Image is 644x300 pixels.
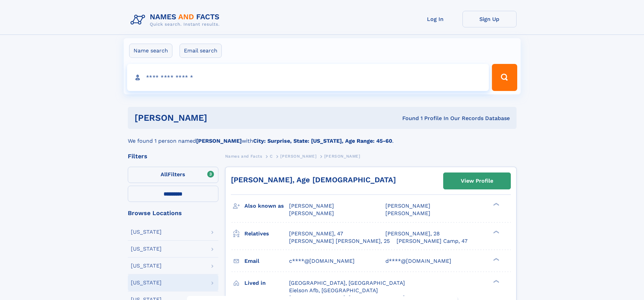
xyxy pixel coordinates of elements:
[180,44,222,58] label: Email search
[289,230,343,237] a: [PERSON_NAME], 47
[128,153,218,159] div: Filters
[196,138,242,144] b: [PERSON_NAME]
[128,167,218,183] label: Filters
[225,152,262,160] a: Names and Facts
[244,228,289,239] h3: Relatives
[492,279,500,283] div: ❯
[131,246,162,252] div: [US_STATE]
[324,154,360,159] span: [PERSON_NAME]
[270,152,273,160] a: C
[289,237,390,245] a: [PERSON_NAME] [PERSON_NAME], 25
[161,171,168,178] span: All
[253,138,392,144] b: City: Surprise, State: [US_STATE], Age Range: 45-60
[128,210,218,216] div: Browse Locations
[289,287,378,294] span: Eielson Afb, [GEOGRAPHIC_DATA]
[289,280,405,286] span: [GEOGRAPHIC_DATA], [GEOGRAPHIC_DATA]
[492,257,500,261] div: ❯
[492,230,500,234] div: ❯
[244,277,289,289] h3: Lived in
[444,173,510,189] a: View Profile
[461,173,493,189] div: View Profile
[385,210,430,216] span: [PERSON_NAME]
[131,229,162,235] div: [US_STATE]
[127,64,489,91] input: search input
[305,115,510,122] div: Found 1 Profile In Our Records Database
[244,255,289,267] h3: Email
[385,203,430,209] span: [PERSON_NAME]
[131,263,162,269] div: [US_STATE]
[128,11,225,29] img: Logo Names and Facts
[280,152,316,160] a: [PERSON_NAME]
[231,176,396,184] a: [PERSON_NAME], Age [DEMOGRAPHIC_DATA]
[462,11,517,27] a: Sign Up
[492,202,500,207] div: ❯
[280,154,316,159] span: [PERSON_NAME]
[244,200,289,212] h3: Also known as
[397,237,468,245] a: [PERSON_NAME] Camp, 47
[289,210,334,216] span: [PERSON_NAME]
[408,11,462,27] a: Log In
[270,154,273,159] span: C
[492,64,517,91] button: Search Button
[289,203,334,209] span: [PERSON_NAME]
[129,44,172,58] label: Name search
[385,230,440,237] a: [PERSON_NAME], 28
[128,129,517,145] div: We found 1 person named with .
[135,114,305,122] h1: [PERSON_NAME]
[131,280,162,285] div: [US_STATE]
